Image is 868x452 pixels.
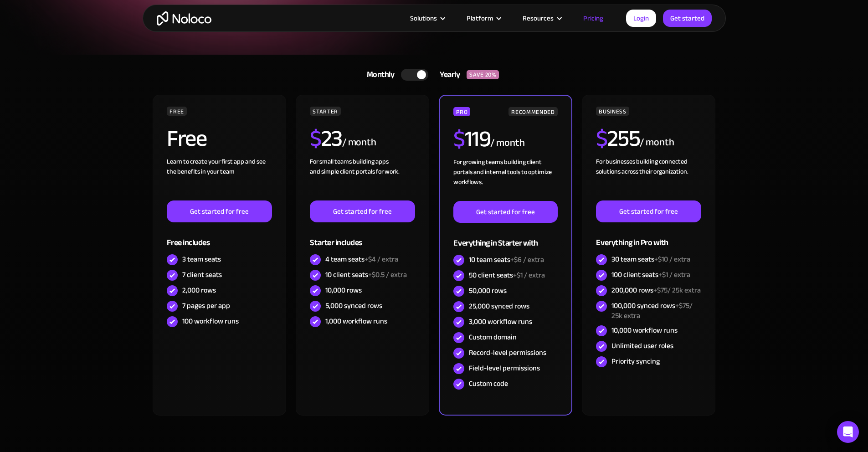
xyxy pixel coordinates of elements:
[596,107,629,116] div: BUSINESS
[469,301,529,311] div: 25,000 synced rows
[453,128,490,150] h2: 119
[453,157,557,201] div: For growing teams building client portals and internal tools to optimize workflows.
[410,12,437,24] div: Solutions
[167,127,206,150] h2: Free
[626,10,656,27] a: Login
[596,157,701,200] div: For businesses building connected solutions across their organization. ‍
[325,254,398,264] div: 4 team seats
[310,107,340,116] div: STARTER
[469,348,546,358] div: Record-level permissions
[355,68,401,82] div: Monthly
[455,12,511,24] div: Platform
[511,12,572,24] div: Resources
[399,12,455,24] div: Solutions
[453,223,557,252] div: Everything in Starter with
[611,325,678,335] div: 10,000 workflow runs
[167,222,272,252] div: Free includes
[611,356,660,366] div: Priority syncing
[453,107,470,116] div: PRO
[469,286,507,296] div: 50,000 rows
[654,252,690,266] span: +$10 / extra
[640,135,674,150] div: / month
[510,253,544,267] span: +$6 / extra
[611,270,690,280] div: 100 client seats
[182,301,230,311] div: 7 pages per app
[182,254,221,264] div: 3 team seats
[490,136,524,150] div: / month
[611,341,673,351] div: Unlimited user roles
[167,157,272,200] div: Learn to create your first app and see the benefits in your team ‍
[467,12,493,24] div: Platform
[469,363,540,373] div: Field-level permissions
[310,157,415,200] div: For small teams building apps and simple client portals for work. ‍
[508,107,557,116] div: RECOMMENDED
[182,316,239,326] div: 100 workflow runs
[469,379,508,389] div: Custom code
[453,118,465,160] span: $
[469,317,532,327] div: 3,000 workflow runs
[611,254,690,264] div: 30 team seats
[596,117,607,160] span: $
[513,268,545,282] span: +$1 / extra
[325,285,362,295] div: 10,000 rows
[467,70,499,79] div: SAVE 20%
[310,200,415,222] a: Get started for free
[325,270,407,280] div: 10 client seats
[611,301,701,321] div: 100,000 synced rows
[167,200,272,222] a: Get started for free
[469,332,517,342] div: Custom domain
[658,268,690,282] span: +$1 / extra
[182,270,222,280] div: 7 client seats
[325,301,382,311] div: 5,000 synced rows
[310,127,342,150] h2: 23
[572,12,615,24] a: Pricing
[469,270,545,280] div: 50 client seats
[611,299,693,323] span: +$75/ 25k extra
[310,222,415,252] div: Starter includes
[653,283,701,297] span: +$75/ 25k extra
[596,127,640,150] h2: 255
[310,117,321,160] span: $
[365,252,398,266] span: +$4 / extra
[523,12,554,24] div: Resources
[611,285,701,295] div: 200,000 rows
[453,201,557,223] a: Get started for free
[342,135,376,150] div: / month
[157,11,211,26] a: home
[167,107,187,116] div: FREE
[837,421,859,443] div: Open Intercom Messenger
[182,285,216,295] div: 2,000 rows
[663,10,712,27] a: Get started
[368,268,407,282] span: +$0.5 / extra
[596,200,701,222] a: Get started for free
[469,255,544,265] div: 10 team seats
[325,316,387,326] div: 1,000 workflow runs
[596,222,701,252] div: Everything in Pro with
[428,68,467,82] div: Yearly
